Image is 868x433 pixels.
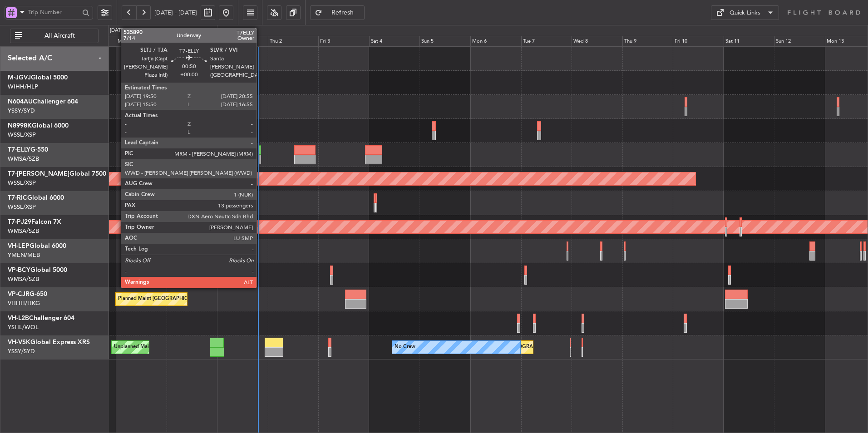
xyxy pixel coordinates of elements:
a: VH-LEPGlobal 6000 [8,243,66,249]
span: VP-BCY [8,267,30,273]
a: VH-L2BChallenger 604 [8,315,74,321]
a: N8998KGlobal 6000 [8,123,69,129]
a: WIHH/HLP [8,83,38,91]
div: Wed 8 [572,36,622,47]
div: Sat 4 [369,36,420,47]
a: VP-CJRG-650 [8,291,47,297]
div: Mon 29 [116,36,167,47]
div: Fri 3 [318,36,369,47]
div: Fri 10 [673,36,724,47]
a: T7-RICGlobal 6000 [8,195,64,201]
a: T7-[PERSON_NAME]Global 7500 [8,171,106,177]
a: T7-PJ29Falcon 7X [8,219,61,225]
a: VH-VSKGlobal Express XRS [8,339,90,345]
a: VP-BCYGlobal 5000 [8,267,67,273]
span: T7-ELLY [8,147,30,153]
span: T7-RIC [8,195,27,201]
span: [DATE] - [DATE] [154,9,197,17]
div: [DATE] [110,27,125,34]
button: All Aircraft [10,29,99,43]
span: M-JGVJ [8,74,31,81]
a: YMEN/MEB [8,251,40,259]
span: VH-VSK [8,339,30,345]
div: Planned Maint [GEOGRAPHIC_DATA] ([GEOGRAPHIC_DATA] Intl) [118,292,270,306]
a: WMSA/SZB [8,275,39,283]
a: VHHH/HKG [8,299,40,307]
div: [DATE] [219,27,234,34]
div: Unplanned Maint Sydney ([PERSON_NAME] Intl) [114,340,226,354]
span: All Aircraft [24,33,95,39]
a: N604AUChallenger 604 [8,98,78,105]
div: Tue 30 [167,36,217,47]
div: Thu 2 [268,36,319,47]
div: Mon 6 [470,36,521,47]
span: N604AU [8,98,33,105]
div: Sat 11 [724,36,774,47]
span: T7-[PERSON_NAME] [8,171,69,177]
button: Refresh [310,5,365,20]
input: Trip Number [28,5,79,19]
a: YSSY/SYD [8,107,35,115]
span: T7-PJ29 [8,219,31,225]
a: WSSL/XSP [8,179,36,187]
a: WSSL/XSP [8,203,36,211]
div: Quick Links [730,9,760,18]
a: WMSA/SZB [8,155,39,163]
a: YSHL/WOL [8,323,39,331]
a: WSSL/XSP [8,131,36,139]
a: T7-ELLYG-550 [8,147,48,153]
div: Thu 9 [622,36,673,47]
span: VP-CJR [8,291,30,297]
a: M-JGVJGlobal 5000 [8,74,68,81]
span: VH-LEP [8,243,30,249]
span: N8998K [8,123,32,129]
span: Refresh [324,10,361,16]
div: Sun 12 [774,36,825,47]
a: YSSY/SYD [8,347,35,355]
span: VH-L2B [8,315,29,321]
div: No Crew [395,340,415,354]
button: Quick Links [711,5,779,20]
div: Wed 1 [217,36,268,47]
div: Sun 5 [419,36,470,47]
a: WMSA/SZB [8,227,39,235]
div: Tue 7 [521,36,572,47]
